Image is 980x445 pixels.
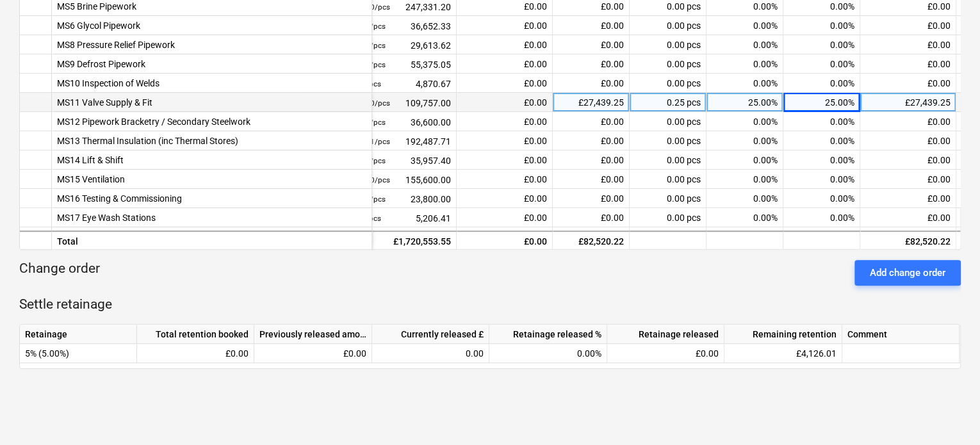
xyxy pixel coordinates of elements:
[553,170,630,189] div: £0.00
[308,131,451,151] div: 192,487.71
[783,189,860,208] div: 0.00%
[57,189,366,207] div: MS16 Testing & Commissioning
[783,170,860,189] div: 0.00%
[57,150,366,169] div: MS14 Lift & Shift
[57,54,366,73] div: MS9 Defrost Pipework
[706,189,783,208] div: 0.00%
[860,208,956,227] div: £0.00
[377,344,484,363] div: 0.00
[553,208,630,227] div: £0.00
[457,93,553,112] div: £0.00
[254,344,372,363] div: £0.00
[553,35,630,54] div: £0.00
[52,230,372,249] div: Total
[457,16,553,35] div: £0.00
[607,325,724,344] div: Retainage released
[308,16,451,36] div: 36,652.33
[630,227,706,247] div: 0.00 pcs
[303,230,457,249] div: £1,720,553.55
[457,189,553,208] div: £0.00
[860,227,956,247] div: £0.00
[57,227,366,246] div: MS18 Heat meters
[308,112,451,132] div: 36,600.00
[706,227,783,247] div: 0.00%
[457,131,553,150] div: £0.00
[20,344,137,363] div: 5% (5.00%)
[783,131,860,150] div: 0.00%
[630,208,706,227] div: 0.00 pcs
[457,230,553,249] div: £0.00
[860,112,956,131] div: £0.00
[57,131,366,150] div: MS13 Thermal Insulation (inc Thermal Stores)
[57,170,366,188] div: MS15 Ventilation
[706,54,783,74] div: 0.00%
[630,131,706,150] div: 0.00 pcs
[783,208,860,227] div: 0.00%
[457,170,553,189] div: £0.00
[457,74,553,93] div: £0.00
[783,74,860,93] div: 0.00%
[706,112,783,131] div: 0.00%
[19,296,961,314] p: Settle retainage
[860,230,956,249] div: £82,520.22
[860,74,956,93] div: £0.00
[308,170,451,190] div: 155,600.00
[783,16,860,35] div: 0.00%
[706,131,783,150] div: 0.00%
[553,189,630,208] div: £0.00
[553,112,630,131] div: £0.00
[860,189,956,208] div: £0.00
[860,170,956,189] div: £0.00
[860,131,956,150] div: £0.00
[57,35,366,54] div: MS8 Pressure Relief Pipework
[842,325,960,344] div: Comment
[489,344,607,363] div: 0.00%
[706,93,783,112] div: 25.00%
[57,74,366,92] div: MS10 Inspection of Welds
[553,74,630,93] div: £0.00
[630,170,706,189] div: 0.00 pcs
[57,93,366,111] div: MS11 Valve Supply & Fit
[630,189,706,208] div: 0.00 pcs
[457,35,553,54] div: £0.00
[372,325,489,344] div: Currently released £
[706,16,783,35] div: 0.00%
[457,54,553,74] div: £0.00
[553,131,630,150] div: £0.00
[783,150,860,170] div: 0.00%
[254,325,372,344] div: Previously released amount
[630,74,706,93] div: 0.00 pcs
[489,325,607,344] div: Retainage released %
[860,93,956,112] div: £27,439.25
[457,208,553,227] div: £0.00
[308,93,451,113] div: 109,757.00
[783,227,860,247] div: 0.00%
[630,16,706,35] div: 0.00 pcs
[630,93,706,112] div: 0.25 pcs
[724,344,842,363] div: £4,126.01
[57,112,366,131] div: MS12 Pipework Bracketry / Secondary Steelwork
[137,344,254,363] div: £0.00
[630,112,706,131] div: 0.00 pcs
[553,16,630,35] div: £0.00
[553,227,630,247] div: £0.00
[553,150,630,170] div: £0.00
[553,93,630,112] div: £27,439.25
[783,35,860,54] div: 0.00%
[860,35,956,54] div: £0.00
[706,35,783,54] div: 0.00%
[553,230,630,249] div: £82,520.22
[57,16,366,35] div: MS6 Glycol Pipework
[706,208,783,227] div: 0.00%
[308,189,451,209] div: 23,800.00
[308,35,451,55] div: 29,613.62
[457,227,553,247] div: £0.00
[607,344,724,363] div: £0.00
[783,93,860,112] div: 25.00%
[553,54,630,74] div: £0.00
[308,54,451,74] div: 55,375.05
[457,112,553,131] div: £0.00
[630,150,706,170] div: 0.00 pcs
[630,35,706,54] div: 0.00 pcs
[860,150,956,170] div: £0.00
